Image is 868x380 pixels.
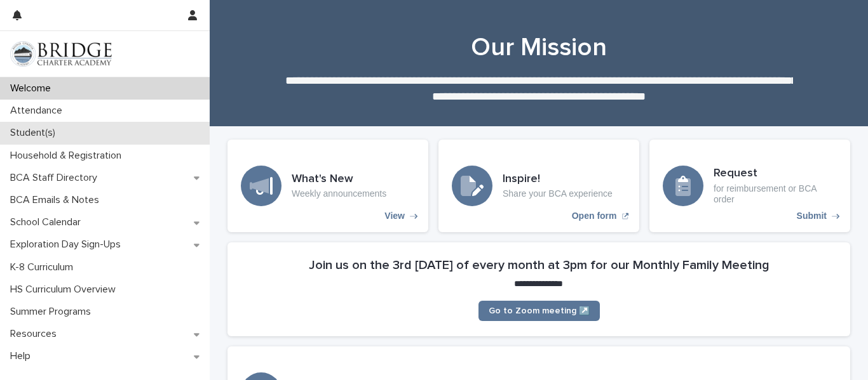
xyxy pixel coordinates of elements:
p: View [384,211,405,221]
p: Welcome [5,82,61,95]
p: Resources [5,328,67,340]
p: for reimbursement or BCA order [714,183,837,205]
p: School Calendar [5,216,91,228]
h3: What's New [292,173,386,187]
p: BCA Emails & Notes [5,194,109,206]
a: Go to Zoom meeting ↗️ [478,301,600,321]
p: Help [5,350,41,362]
h1: Our Mission [227,32,850,63]
a: Open form [438,140,639,232]
img: V1C1m3IdTEidaUdm9Hs0 [10,41,112,67]
a: Submit [649,140,850,232]
p: Attendance [5,105,72,117]
p: BCA Staff Directory [5,172,107,184]
p: HS Curriculum Overview [5,284,126,296]
span: Go to Zoom meeting ↗️ [489,306,590,315]
p: Open form [572,211,617,221]
h3: Inspire! [503,173,613,187]
p: Weekly announcements [292,188,386,199]
a: View [227,140,428,232]
p: Summer Programs [5,306,101,318]
h3: Request [714,167,837,181]
p: K-8 Curriculum [5,261,83,273]
p: Student(s) [5,127,65,139]
h2: Join us on the 3rd [DATE] of every month at 3pm for our Monthly Family Meeting [309,258,770,273]
p: Exploration Day Sign-Ups [5,239,131,251]
p: Submit [797,211,827,221]
p: Share your BCA experience [503,188,613,199]
p: Household & Registration [5,150,132,162]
